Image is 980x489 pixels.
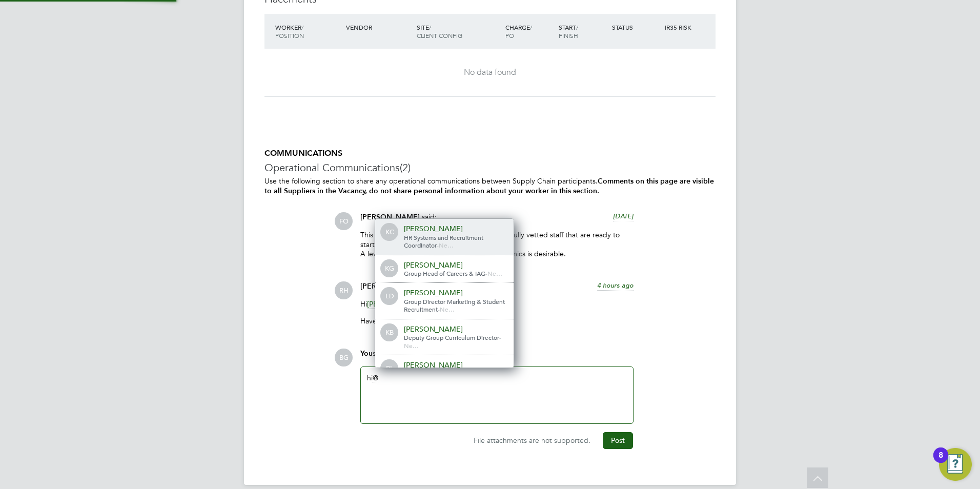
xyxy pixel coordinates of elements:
span: [PERSON_NAME] [360,282,420,291]
span: You [360,349,373,358]
span: FO [335,212,353,230]
div: [PERSON_NAME] [404,360,506,370]
div: Site [414,18,503,45]
span: (2) [400,161,411,174]
div: [PERSON_NAME] [404,324,506,334]
div: IR35 Risk [662,18,698,36]
div: No data found [275,67,705,78]
div: Start [556,18,609,45]
span: said: [422,212,437,221]
span: Group Head of Careers & IAG [404,269,485,277]
div: Vendor [343,18,414,36]
button: Post [603,432,633,449]
span: / Client Config [417,23,462,39]
div: [PERSON_NAME] [404,260,506,270]
span: [PERSON_NAME] [360,213,420,221]
span: Ne… [439,241,454,249]
div: say: [360,349,634,366]
span: - [438,305,440,313]
span: - [437,241,439,249]
span: Group Director Marketing & Student Recruitment [404,297,505,314]
div: 8 [938,455,943,468]
span: KG [381,260,398,277]
span: LD [381,288,398,304]
span: File attachments are not supported. [474,436,590,445]
span: 4 hours ago [597,281,634,290]
p: Have you reviewed the CV's please? [360,316,634,325]
p: This post is to cover sickness so please submit fully vetted staff that are ready to start immedi... [360,230,634,258]
span: / PO [505,23,532,39]
span: BG [335,349,353,366]
div: Charge [503,18,556,45]
span: / Finish [559,23,578,39]
div: [PERSON_NAME] [404,288,506,297]
h3: Operational Communications [264,161,716,174]
span: Deputy Group Curriculum Director [404,333,499,341]
p: Hi [360,299,634,309]
span: - [485,269,487,277]
span: HR Systems and Recruitment Coordinator [404,233,483,250]
span: Ne… [440,305,455,313]
div: Status [609,18,663,36]
b: Comments on this page are visible to all Suppliers in the Vacancy, do not share personal informat... [264,177,714,195]
h5: COMMUNICATIONS [264,148,716,159]
span: RH [335,281,353,299]
span: - [499,333,501,341]
span: RL [381,360,398,377]
span: Ne… [404,341,419,350]
span: / Position [275,23,304,39]
button: Open Resource Center, 8 new notifications [939,448,972,481]
span: [DATE] [613,212,634,220]
span: [PERSON_NAME] [367,299,426,309]
div: hi [367,373,627,417]
p: Use the following section to share any operational communications between Supply Chain participants. [264,176,716,196]
span: KB [381,324,398,341]
div: Worker [273,18,343,45]
span: KC [381,224,398,240]
div: [PERSON_NAME] [404,224,506,233]
span: Ne… [487,269,502,277]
